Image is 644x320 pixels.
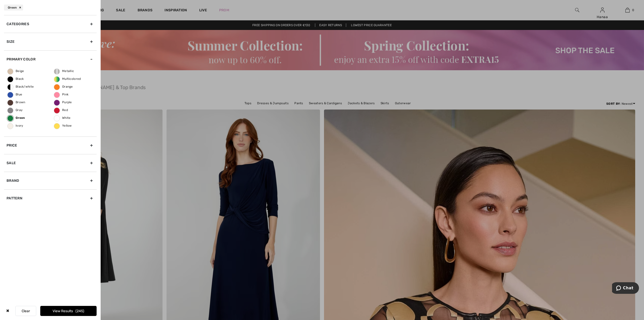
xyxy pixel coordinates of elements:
[8,77,24,81] span: Black
[40,306,97,316] button: View Results245
[54,124,72,127] span: Yellow
[8,85,34,88] span: Black/white
[4,5,23,11] div: Green
[4,15,97,33] div: Categories
[612,282,639,295] iframe: Opens a widget where you can chat to one of our agents
[8,69,24,73] span: Beige
[54,108,68,112] span: Red
[15,306,36,316] button: Clear
[4,50,97,68] div: Primary Color
[4,306,11,316] div: ✖
[54,116,71,120] span: White
[4,172,97,189] div: Brand
[54,77,81,81] span: Multicolored
[54,100,72,104] span: Purple
[75,309,84,313] span: 245
[4,33,97,50] div: Size
[8,93,22,96] span: Blue
[4,189,97,207] div: Pattern
[4,136,97,154] div: Price
[4,154,97,172] div: Sale
[8,116,25,120] span: Green
[8,124,23,127] span: Ivory
[54,69,74,73] span: Metallic
[54,85,73,88] span: Orange
[8,108,23,112] span: Gray
[8,100,25,104] span: Brown
[54,93,68,96] span: Pink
